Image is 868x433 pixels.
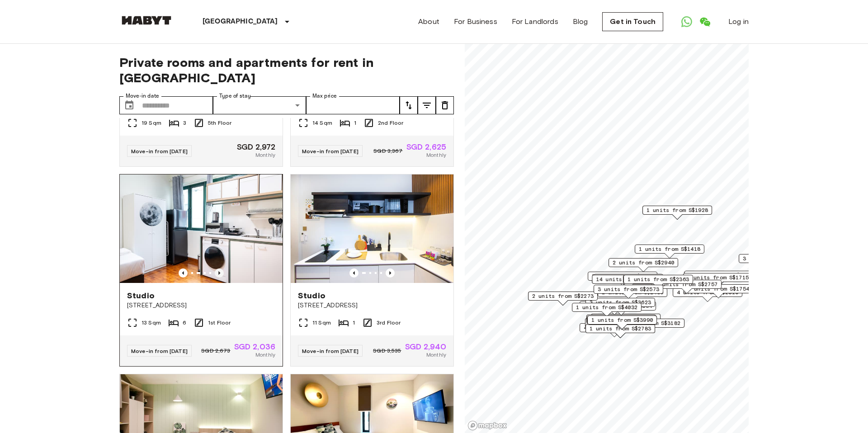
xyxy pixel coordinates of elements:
span: SGD 3,367 [373,147,402,155]
div: Map marker [635,245,704,259]
img: Marketing picture of unit SG-01-107-003-001 [120,174,283,283]
span: [STREET_ADDRESS] [127,301,275,310]
span: 1st Floor [208,319,231,327]
span: 14 Sqm [312,119,332,127]
div: Map marker [623,275,693,289]
span: Move-in from [DATE] [131,348,188,354]
div: Map marker [580,323,649,337]
a: For Landlords [512,16,558,27]
div: Map marker [585,298,655,312]
a: Open WeChat [696,13,714,31]
div: Map marker [609,258,678,272]
span: 3 units from S$1764 [592,272,653,280]
span: 1 units from S$1715 [687,273,749,282]
div: Map marker [587,315,657,329]
span: 3 units from S$2573 [598,285,659,293]
a: For Business [454,16,497,27]
span: 11 Sqm [312,319,331,327]
div: Map marker [528,292,598,306]
a: Marketing picture of unit SG-01-107-003-001Marketing picture of unit SG-01-107-003-001Previous im... [119,174,283,367]
span: Move-in from [DATE] [302,148,359,155]
span: 1 units from S$1418 [639,245,700,253]
div: Map marker [585,318,655,332]
span: 2 units from S$2757 [656,280,717,288]
span: 2 units from S$2940 [613,259,674,267]
div: Map marker [585,324,655,338]
span: Monthly [255,351,275,359]
div: Map marker [588,272,657,286]
span: SGD 2,673 [201,347,230,355]
span: 2nd Floor [378,119,403,127]
div: Map marker [739,254,808,268]
div: Map marker [673,288,742,302]
span: 3 units from S$3623 [590,298,651,306]
div: Map marker [591,314,660,328]
span: 5th Floor [208,119,231,127]
span: 3 [183,119,186,127]
span: 3 units from S$3024 [598,274,659,282]
button: Previous image [386,268,395,278]
span: Private rooms and apartments for rent in [GEOGRAPHIC_DATA] [119,55,454,85]
span: SGD 2,036 [234,343,275,351]
button: tune [418,96,436,114]
span: 6 [183,319,186,327]
button: tune [436,96,454,114]
div: Map marker [623,275,693,289]
span: Monthly [426,151,446,159]
div: Map marker [594,285,663,299]
div: Map marker [652,280,722,294]
div: Map marker [683,273,753,287]
button: tune [400,96,418,114]
a: Open WhatsApp [678,13,696,31]
span: 1 [354,119,356,127]
span: SGD 2,972 [237,143,275,151]
div: Map marker [594,274,663,288]
span: SGD 2,625 [406,143,446,151]
label: Move-in date [126,92,159,100]
label: Type of stay [219,92,251,100]
span: 1 units from S$2363 [627,275,689,283]
span: 17 units from S$1480 [688,271,753,279]
button: Previous image [349,268,359,278]
span: Studio [127,290,155,301]
span: 1 units from S$3990 [591,316,653,324]
button: Previous image [179,268,188,278]
a: Get in Touch [602,12,663,31]
span: SGD 3,535 [373,347,401,355]
span: 1 units from S$1928 [646,206,708,214]
a: About [418,16,439,27]
span: 1 units from S$4032 [576,303,637,311]
span: Move-in from [DATE] [131,148,188,155]
a: Log in [728,16,749,27]
button: Choose date [120,96,138,114]
span: 3rd Floor [377,319,401,327]
span: 1 [353,319,355,327]
div: Map marker [684,271,757,285]
span: Monthly [255,151,275,159]
span: 19 Sqm [142,119,161,127]
a: Marketing picture of unit SG-01-110-022-001Previous imagePrevious imageStudio[STREET_ADDRESS]11 S... [290,174,454,367]
a: Mapbox logo [467,420,507,431]
img: Habyt [119,16,174,25]
span: SGD 2,940 [405,343,446,351]
div: Map marker [586,301,656,315]
span: 13 Sqm [142,319,161,327]
div: Map marker [598,288,667,302]
div: Map marker [592,275,665,289]
span: 1 units from S$3600 [595,314,656,322]
span: [STREET_ADDRESS] [298,301,446,310]
img: Marketing picture of unit SG-01-110-022-001 [291,174,453,283]
label: Max price [312,92,337,100]
span: Monthly [426,351,446,359]
span: Move-in from [DATE] [302,348,359,354]
span: 1 units from S$3182 [619,319,680,327]
div: Map marker [586,315,656,329]
a: Blog [573,16,588,27]
p: [GEOGRAPHIC_DATA] [203,16,278,27]
span: Studio [298,290,325,301]
span: 14 units from S$2348 [596,275,660,283]
span: 2 units from S$2273 [532,292,594,300]
div: Map marker [642,206,712,220]
div: Map marker [615,319,684,333]
button: Previous image [215,268,224,278]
